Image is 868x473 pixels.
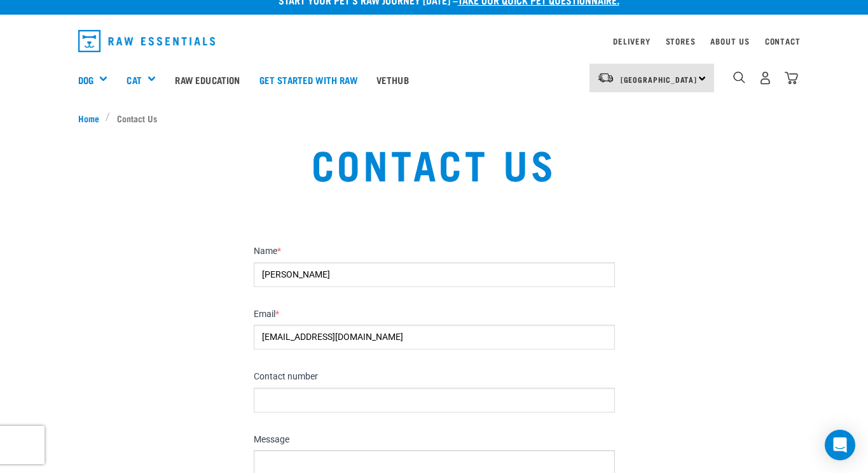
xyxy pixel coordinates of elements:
label: Message [254,434,615,446]
nav: dropdown navigation [68,25,801,57]
span: [GEOGRAPHIC_DATA] [621,77,698,81]
label: Name [254,246,615,257]
a: Raw Education [165,54,249,105]
a: Cat [127,73,141,87]
img: home-icon-1@2x.png [733,71,745,83]
img: home-icon@2x.png [785,71,798,85]
a: Dog [78,73,93,87]
h1: Contact Us [168,140,701,186]
img: van-moving.png [597,72,614,83]
label: Contact number [254,371,615,383]
img: Raw Essentials Logo [78,30,216,52]
a: Home [78,111,106,125]
div: Open Intercom Messenger [825,430,855,460]
a: Vethub [367,54,418,105]
nav: breadcrumbs [78,111,790,125]
label: Email [254,309,615,320]
img: user.png [759,71,772,85]
a: Contact [765,39,801,43]
a: Stores [666,39,696,43]
a: Get started with Raw [250,54,367,105]
a: Delivery [613,39,650,43]
a: About Us [710,39,749,43]
span: Home [78,111,99,125]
